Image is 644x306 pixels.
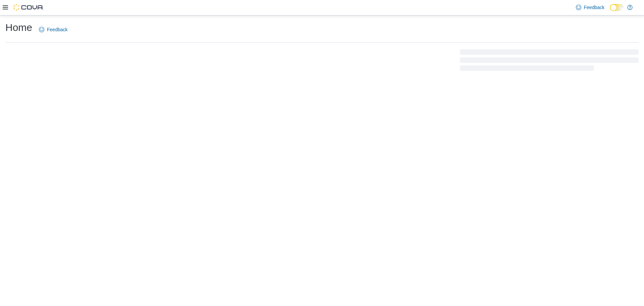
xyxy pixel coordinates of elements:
[573,1,607,14] a: Feedback
[610,11,610,11] span: Dark Mode
[610,4,624,11] input: Dark Mode
[5,21,32,34] h1: Home
[47,26,67,33] span: Feedback
[36,23,70,36] a: Feedback
[460,51,639,72] span: Loading
[13,4,44,11] img: Cova
[584,4,604,11] span: Feedback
